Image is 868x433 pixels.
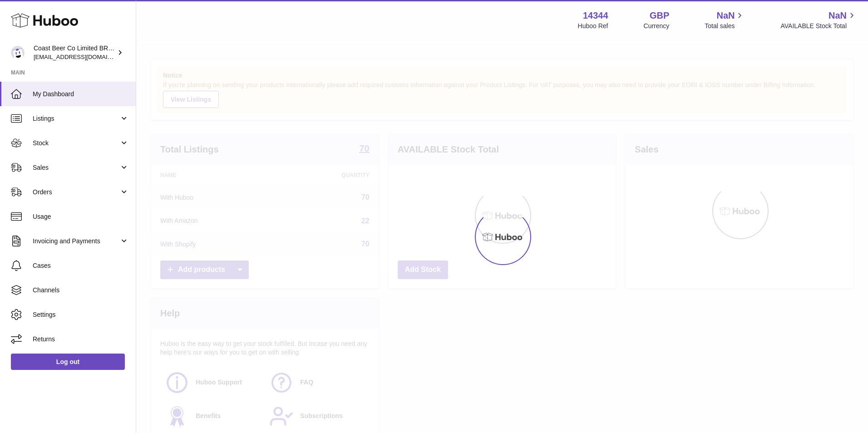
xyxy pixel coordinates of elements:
strong: 14344 [583,10,608,22]
a: NaN AVAILABLE Stock Total [780,10,857,30]
a: NaN Total sales [705,10,745,30]
span: Stock [33,139,119,148]
span: Returns [33,335,129,344]
img: internalAdmin-14344@internal.huboo.com [11,46,25,59]
span: My Dashboard [33,90,129,98]
span: NaN [716,10,735,22]
span: NaN [829,10,847,22]
span: Cases [33,261,129,270]
span: Listings [33,114,119,123]
a: Log out [11,354,125,370]
strong: GBP [650,10,669,22]
div: Huboo Ref [578,22,608,30]
span: Sales [33,163,119,172]
span: Settings [33,310,129,319]
span: Usage [33,212,129,221]
div: Currency [644,22,670,30]
span: Invoicing and Payments [33,237,119,246]
span: Total sales [705,22,745,30]
span: Orders [33,188,119,197]
div: Coast Beer Co Limited BRULO [34,44,115,61]
span: Channels [33,286,129,295]
span: AVAILABLE Stock Total [780,22,857,30]
span: [EMAIL_ADDRESS][DOMAIN_NAME] [34,53,133,60]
